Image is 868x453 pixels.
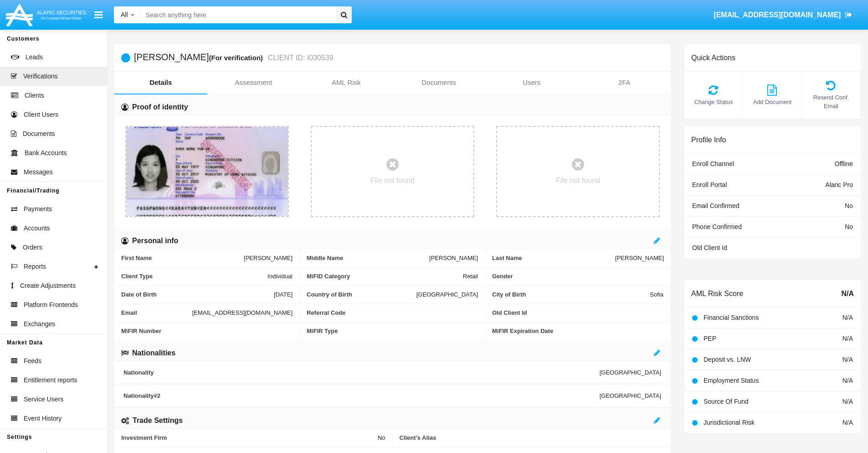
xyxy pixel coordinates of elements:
h5: [PERSON_NAME] [134,52,334,63]
span: N/A [842,314,853,321]
span: N/A [841,288,854,299]
h6: Trade Settings [133,416,183,426]
span: MiFIR Expiration Date [492,328,664,334]
span: N/A [842,419,853,426]
a: 2FA [578,72,671,94]
span: Leads [26,52,43,62]
span: Offline [835,160,853,167]
span: Service Users [24,395,63,404]
span: MiFIR Type [307,328,478,334]
span: Bank Accounts [25,148,67,158]
span: Old Client Id [692,244,727,251]
span: Source Of Fund [704,398,749,405]
span: Email [121,309,192,316]
span: Event History [24,414,62,423]
span: City of Birth [492,291,650,298]
span: Retail [463,273,478,280]
span: Referral Code [307,309,478,316]
span: MiFIR Number [121,328,293,334]
span: First Name [121,255,244,261]
span: All [121,11,128,18]
a: Users [485,72,578,94]
span: [DATE] [274,291,293,298]
span: No [378,434,385,441]
span: [EMAIL_ADDRESS][DOMAIN_NAME] [714,11,841,19]
span: Gender [492,273,664,280]
h6: Profile Info [691,135,726,144]
span: Add Document [748,98,797,106]
span: N/A [842,356,853,363]
span: [PERSON_NAME] [244,255,293,261]
a: All [114,10,141,20]
span: [GEOGRAPHIC_DATA] [416,291,478,298]
span: Verifications [23,72,57,81]
span: Client Users [24,110,58,120]
a: Details [114,72,207,94]
div: (For verification) [209,52,265,63]
h6: Personal info [132,236,178,246]
span: Platform Frontends [24,300,78,310]
span: Payments [24,204,52,214]
span: Entitlement reports [24,375,77,385]
a: AML Risk [300,72,393,94]
span: Old Client Id [492,309,663,316]
span: Exchanges [24,319,55,329]
small: CLIENT ID: I030539 [266,54,334,62]
a: [EMAIL_ADDRESS][DOMAIN_NAME] [709,2,857,28]
a: Documents [393,72,486,94]
h6: Proof of identity [132,102,188,112]
span: Documents [23,129,55,139]
span: Jurisdictional Risk [704,419,755,426]
span: Country of Birth [307,291,416,298]
span: Deposit vs. LNW [704,356,751,363]
span: [PERSON_NAME] [615,255,664,261]
h6: Nationalities [132,348,175,358]
span: N/A [842,398,853,405]
span: Investment Firm [121,434,378,441]
span: [PERSON_NAME] [429,255,478,261]
span: Date of Birth [121,291,274,298]
img: Logo image [5,1,87,28]
span: MiFID Category [307,273,463,280]
input: Search [141,6,333,23]
span: Nationality #2 [123,392,600,399]
span: Alaric Pro [825,181,853,188]
span: Phone Confirmed [692,223,742,230]
span: Clients [25,91,44,100]
span: Resend Conf. Email [806,93,856,110]
span: Email Confirmed [692,202,739,209]
span: Change Status [689,98,738,106]
span: Employment Status [704,377,759,384]
span: [EMAIL_ADDRESS][DOMAIN_NAME] [192,309,293,316]
span: Create Adjustments [20,281,76,291]
a: Assessment [207,72,300,94]
span: Reports [24,262,46,271]
span: Enroll Portal [692,181,727,188]
span: Individual [267,273,293,280]
span: No [845,223,853,230]
span: Feeds [24,356,41,366]
span: PEP [704,335,716,342]
span: Client’s Alias [400,434,664,441]
h6: AML Risk Score [691,289,743,298]
span: No [845,202,853,209]
span: Nationality [123,369,600,376]
span: Enroll Channel [692,160,734,167]
span: N/A [842,377,853,384]
span: Financial Sanctions [704,314,759,321]
span: Client Type [121,273,267,280]
span: Middle Name [307,255,429,261]
span: Last Name [492,255,615,261]
span: [GEOGRAPHIC_DATA] [600,369,661,376]
span: Orders [23,243,42,252]
span: Sofia [650,291,663,298]
span: Accounts [24,224,50,233]
span: [GEOGRAPHIC_DATA] [600,392,661,399]
h6: Quick Actions [691,53,735,62]
span: Messages [24,167,53,177]
span: N/A [842,335,853,342]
